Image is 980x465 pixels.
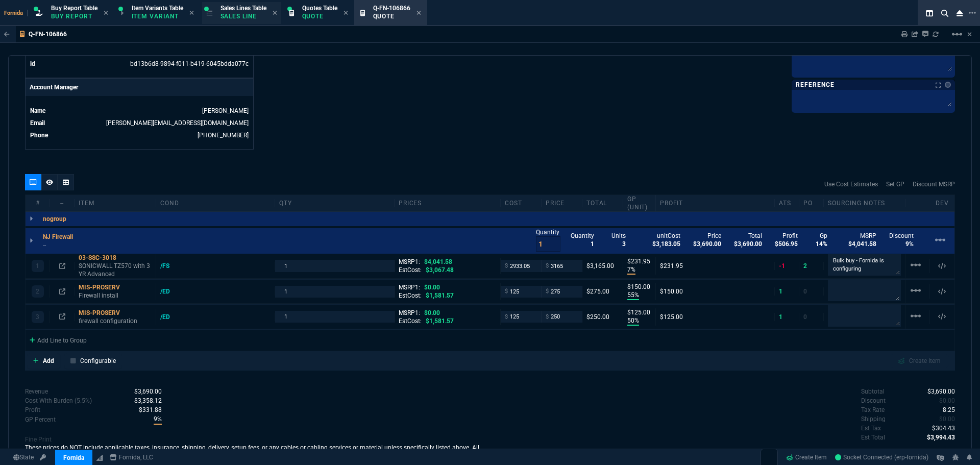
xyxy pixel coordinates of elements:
[26,79,253,96] p: Account Manager
[918,387,955,396] p: spec.value
[43,356,54,365] p: Add
[930,396,955,405] p: spec.value
[861,424,881,433] p: undefined
[627,308,651,316] p: $125.00
[79,283,152,291] div: MIS-PROSERV
[132,5,183,12] span: Item Variants Table
[43,215,66,223] p: nogroup
[930,199,954,207] div: dev
[861,396,886,405] p: undefined
[660,262,770,270] div: $231.95
[104,9,108,17] nx-icon: Close Tab
[129,405,162,414] p: spec.value
[426,317,454,325] span: $1,581.57
[627,265,635,275] p: 7%
[799,199,824,207] div: PO
[779,313,782,321] span: 1
[25,405,40,414] p: With Burden (5.5%)
[627,291,639,300] p: 55%
[373,5,410,12] span: Q-FN-106866
[160,262,179,270] div: /FS
[134,397,162,404] span: Cost With Burden (5.5%)
[399,266,496,274] div: EstCost:
[395,199,501,207] div: prices
[59,288,65,295] nx-icon: Open In Opposite Panel
[424,284,440,291] span: $0.00
[910,284,922,297] mat-icon: Example home icon
[824,180,878,189] a: Use Cost Estimates
[273,9,277,17] nx-icon: Close Tab
[627,283,651,291] p: $150.00
[25,415,56,424] p: With Burden (5.5%)
[399,317,496,325] div: EstCost:
[505,287,508,296] span: $
[79,309,152,317] div: MIS-PROSERV
[967,30,972,38] a: Hide Workbench
[939,397,955,404] span: 0
[927,388,955,395] span: 3690
[30,132,48,139] span: Phone
[424,258,452,265] span: $4,041.58
[139,406,162,413] span: With Burden (5.5%)
[107,453,156,462] a: msbcCompanyName
[30,118,249,128] tr: undefined
[546,262,549,270] span: $
[156,199,275,207] div: cond
[154,414,162,425] span: With Burden (5.5%)
[779,262,785,270] span: -1
[26,330,91,349] div: Add Line to Group
[29,30,67,38] p: Q-FN-106866
[586,287,619,296] div: $275.00
[505,262,508,270] span: $
[861,405,885,414] p: undefined
[275,199,394,207] div: qty
[51,12,97,20] p: Buy Report
[25,387,48,396] p: Revenue
[43,233,73,241] p: NJ Firewall
[951,28,963,40] mat-icon: Example home icon
[399,291,496,300] div: EstCost:
[932,425,955,432] span: 304.425
[546,313,549,321] span: $
[501,199,542,207] div: cost
[399,258,496,266] div: MSRP1:
[36,262,39,270] p: 1
[586,313,619,321] div: $250.00
[144,414,162,425] p: spec.value
[918,433,955,442] p: spec.value
[189,9,194,17] nx-icon: Close Tab
[424,309,440,316] span: $0.00
[939,415,955,423] span: 0
[106,119,249,127] a: [PERSON_NAME][EMAIL_ADDRESS][DOMAIN_NAME]
[59,262,65,270] nx-icon: Open In Opposite Panel
[79,317,152,325] p: firewall configuration
[37,453,49,462] a: API TOKEN
[202,107,249,114] a: [PERSON_NAME]
[4,31,10,38] nx-icon: Back to Table
[934,234,946,246] mat-icon: Example home icon
[934,405,955,414] p: spec.value
[30,60,35,67] span: id
[36,287,39,296] p: 2
[835,454,928,461] span: Socket Connected (erp-fornida)
[30,119,45,127] span: Email
[399,283,496,291] div: MSRP1:
[36,313,39,321] p: 3
[426,266,454,274] span: $3,067.48
[79,254,152,262] div: 03-SSC-3018
[160,287,180,296] div: /ED
[10,453,37,462] a: Global State
[30,106,249,116] tr: undefined
[775,199,799,207] div: ATS
[803,288,807,295] span: 0
[302,12,337,20] p: Quote
[130,60,249,67] a: bd13b6d8-9894-f011-b419-6045bdda077c
[835,453,928,462] a: U5xW9ri_vUfM2gVrAAGT
[824,199,905,207] div: Sourcing Notes
[536,228,560,236] p: Quantity
[25,396,92,405] p: Cost With Burden (5.5%)
[927,434,955,441] span: 3994.425
[344,9,348,17] nx-icon: Close Tab
[79,262,152,278] p: SONICWALL TZ570 with 3 YR Advanced
[426,292,454,299] span: $1,581.57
